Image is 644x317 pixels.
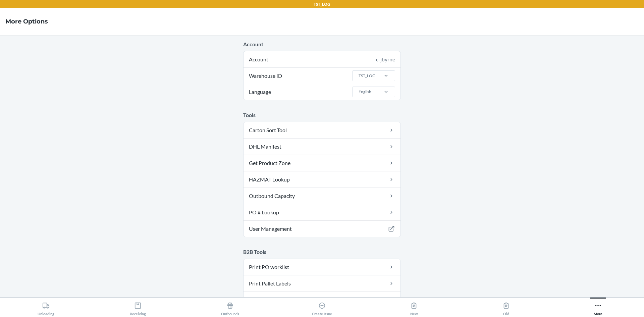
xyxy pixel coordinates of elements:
a: Carton Sort Tool [244,122,400,138]
a: Get Product Zone [244,155,400,171]
input: Warehouse IDTST_LOG [358,73,359,79]
button: New [368,298,460,316]
a: PO # Lookup [244,204,400,220]
div: Create Issue [312,299,332,316]
a: HAZMAT Lookup [244,171,400,188]
p: Account [243,40,401,48]
p: Tools [243,111,401,119]
button: Receiving [92,298,184,316]
p: TST_LOG [314,1,330,7]
p: B2B Tools [243,248,401,256]
input: LanguageEnglish [358,89,359,95]
div: TST_LOG [359,73,375,79]
div: Unloading [38,299,54,316]
a: Print SSCC Labels [244,292,400,308]
a: DHL Manifest [244,139,400,155]
div: Outbounds [221,299,239,316]
span: Warehouse ID [248,68,283,84]
div: Account [244,51,400,67]
a: User Management [244,221,400,237]
button: Outbounds [184,298,276,316]
div: Old [502,299,510,316]
div: English [359,89,371,95]
a: Print Pallet Labels [244,275,400,292]
div: More [594,299,602,316]
button: Create Issue [276,298,368,316]
div: New [410,299,418,316]
button: Old [460,298,552,316]
button: More [552,298,644,316]
div: Receiving [130,299,146,316]
h4: More Options [5,17,48,26]
a: Outbound Capacity [244,188,400,204]
div: c-jbyrne [376,55,395,63]
span: Language [248,84,272,100]
a: Print PO worklist [244,259,400,275]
